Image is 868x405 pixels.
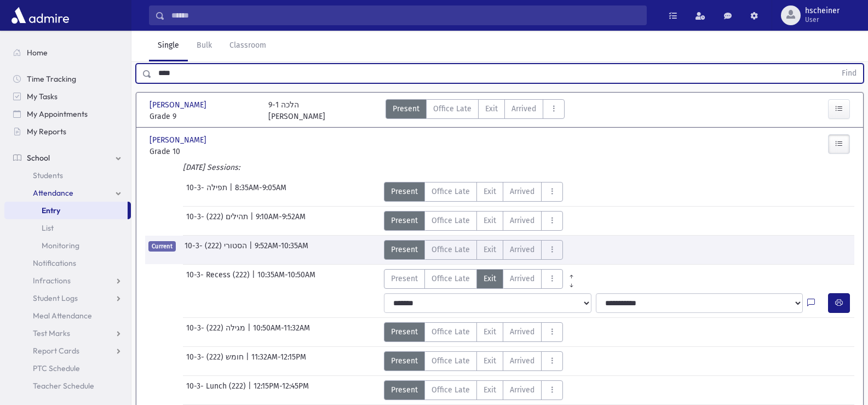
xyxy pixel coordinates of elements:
span: Exit [484,215,496,226]
a: Report Cards [4,342,131,360]
span: Attendance [33,188,73,198]
div: AttTypes [384,182,563,202]
span: Current [148,241,176,252]
span: Exit [485,103,498,115]
button: Find [835,64,863,83]
span: Infractions [33,276,71,286]
span: Meal Attendance [33,311,92,321]
span: Office Late [432,326,470,338]
span: | [249,240,255,260]
span: 11:32AM-12:15PM [251,351,306,371]
span: Teacher Schedule [33,381,94,391]
span: Report Cards [33,346,79,356]
span: Office Late [433,103,472,115]
span: Present [391,215,418,226]
a: All Later [563,278,580,287]
span: Office Late [432,273,470,284]
span: [PERSON_NAME] [150,99,209,111]
a: Student Logs [4,289,131,307]
span: Office Late [432,384,470,396]
span: Arrived [510,273,534,284]
span: Exit [484,326,496,338]
span: Present [391,355,418,367]
a: Infractions [4,272,131,289]
span: 10-3- תפילה [186,182,229,202]
span: 10-3- חומש (222) [186,351,246,371]
span: Entry [42,206,60,215]
div: AttTypes [384,240,563,260]
span: User [805,15,840,24]
span: Present [391,384,418,396]
span: My Reports [27,127,66,136]
span: Present [391,273,418,284]
span: School [27,153,50,163]
span: hscheiner [805,7,840,15]
span: Office Late [432,355,470,367]
a: Notifications [4,254,131,272]
span: [PERSON_NAME] [150,134,209,146]
span: Exit [484,273,496,284]
div: AttTypes [386,99,565,122]
span: Present [391,326,418,338]
div: AttTypes [384,269,580,289]
div: AttTypes [384,322,563,342]
span: Monitoring [42,241,79,250]
span: Arrived [510,355,534,367]
span: | [248,322,253,342]
span: Office Late [432,215,470,226]
a: Attendance [4,184,131,202]
a: Teacher Schedule [4,377,131,395]
span: 10-3- Recess (222) [186,269,252,289]
span: Arrived [511,103,536,115]
span: 10:35AM-10:50AM [257,269,315,289]
span: Home [27,48,48,58]
span: Exit [484,355,496,367]
a: All Prior [563,269,580,278]
span: Exit [484,244,496,255]
span: 10-3- הסטורי (222) [185,240,249,260]
span: Student Logs [33,293,78,303]
a: Single [149,31,188,61]
div: AttTypes [384,351,563,371]
span: Present [391,186,418,197]
a: Students [4,167,131,184]
span: 9:10AM-9:52AM [256,211,306,231]
a: Test Marks [4,324,131,342]
input: Search [165,5,646,25]
a: Home [4,44,131,61]
a: Bulk [188,31,221,61]
span: | [229,182,235,202]
a: Monitoring [4,237,131,254]
div: AttTypes [384,211,563,231]
span: 12:15PM-12:45PM [254,380,309,400]
a: Entry [4,202,128,219]
span: Present [393,103,419,115]
span: Exit [484,186,496,197]
span: Test Marks [33,328,70,338]
a: School [4,149,131,167]
span: 8:35AM-9:05AM [235,182,286,202]
span: 10:50AM-11:32AM [253,322,310,342]
a: List [4,219,131,237]
a: My Appointments [4,105,131,123]
span: List [42,223,54,233]
span: Time Tracking [27,74,76,84]
span: | [252,269,257,289]
span: Arrived [510,244,534,255]
a: My Tasks [4,88,131,105]
span: Office Late [432,244,470,255]
span: 10-3- מגילה (222) [186,322,248,342]
i: [DATE] Sessions: [183,163,240,172]
span: | [246,351,251,371]
span: PTC Schedule [33,363,80,373]
span: 10-3- תהילים (222) [186,211,250,231]
span: Office Late [432,186,470,197]
span: Grade 9 [150,111,257,122]
img: AdmirePro [9,4,72,26]
span: Grade 10 [150,146,257,157]
div: 9-1 הלכה [PERSON_NAME] [268,99,325,122]
span: Notifications [33,258,76,268]
span: Present [391,244,418,255]
a: PTC Schedule [4,360,131,377]
a: My Reports [4,123,131,140]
